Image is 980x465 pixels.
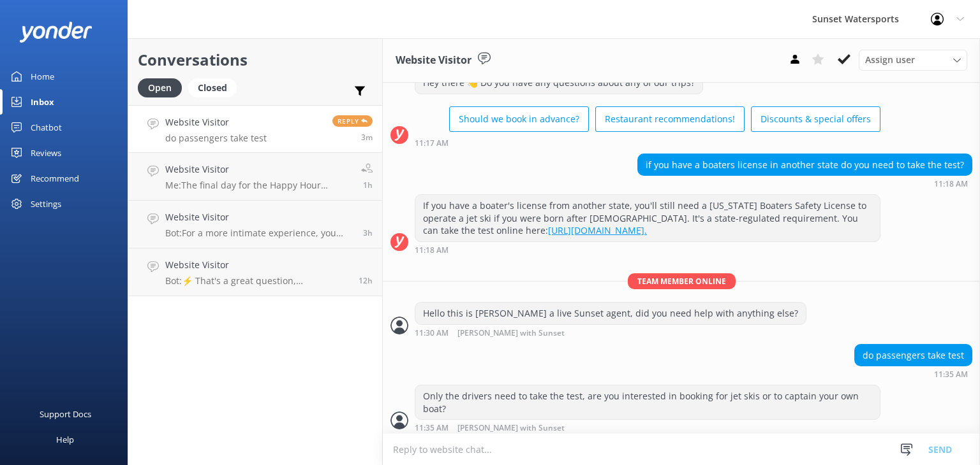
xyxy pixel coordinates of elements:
[865,53,915,67] span: Assign user
[415,247,449,254] strong: 11:18 AM
[595,106,745,132] button: Restaurant recommendations!
[415,245,880,254] div: Sep 07 2025 10:18am (UTC -05:00) America/Cancun
[19,22,93,43] img: yonder-white-logo.png
[138,48,373,72] h2: Conversations
[40,401,91,427] div: Support Docs
[415,328,806,338] div: Sep 07 2025 10:30am (UTC -05:00) America/Cancun
[165,258,349,272] h4: Website Visitor
[363,227,373,238] span: Sep 07 2025 06:42am (UTC -05:00) America/Cancun
[457,424,565,433] span: [PERSON_NAME] with Sunset
[31,191,61,217] div: Settings
[188,80,243,94] a: Closed
[449,106,589,132] button: Should we book in advance?
[332,115,373,127] span: Reply
[128,248,382,296] a: Website VisitorBot:⚡ That's a great question, unfortunately I do not know the answer. I'm going t...
[415,329,449,338] strong: 11:30 AM
[165,180,352,191] p: Me: The final day for the Happy Hour Sandbar trip will be [DATE], due to the upcoming time change...
[415,72,702,94] div: Hey there 👋 Do you have any questions about any of our trips?
[638,154,972,176] div: if you have a boaters license in another state do you need to take the test?
[31,140,61,166] div: Reviews
[415,424,449,433] strong: 11:35 AM
[751,106,880,132] button: Discounts & special offers
[128,201,382,248] a: Website VisitorBot:For a more intimate experience, you might consider our 15ft Boston Whaler (Coz...
[31,115,62,140] div: Chatbot
[56,427,74,452] div: Help
[359,275,373,286] span: Sep 06 2025 10:30pm (UTC -05:00) America/Cancun
[128,153,382,201] a: Website VisitorMe:The final day for the Happy Hour Sandbar trip will be [DATE], due to the upcomi...
[165,275,349,287] p: Bot: ⚡ That's a great question, unfortunately I do not know the answer. I'm going to reach out to...
[415,139,449,147] strong: 11:17 AM
[31,166,79,191] div: Recommend
[165,227,353,239] p: Bot: For a more intimate experience, you might consider our 15ft Boston Whaler (Cozy Cruiser), wh...
[415,423,880,433] div: Sep 07 2025 10:35am (UTC -05:00) America/Cancun
[363,180,373,190] span: Sep 07 2025 08:52am (UTC -05:00) America/Cancun
[361,132,373,143] span: Sep 07 2025 10:35am (UTC -05:00) America/Cancun
[165,162,352,176] h4: Website Visitor
[934,180,968,188] strong: 11:18 AM
[415,303,806,324] div: Hello this is [PERSON_NAME] a live Sunset agent, did you need help with anything else?
[415,138,880,147] div: Sep 07 2025 10:17am (UTC -05:00) America/Cancun
[165,115,267,129] h4: Website Visitor
[854,369,972,378] div: Sep 07 2025 10:35am (UTC -05:00) America/Cancun
[128,105,382,153] a: Website Visitordo passengers take testReply3m
[855,345,972,366] div: do passengers take test
[396,52,471,69] h3: Website Visitor
[165,210,353,224] h4: Website Visitor
[165,132,267,144] p: do passengers take test
[934,371,968,378] strong: 11:35 AM
[628,273,736,289] span: Team member online
[138,80,188,94] a: Open
[457,329,565,338] span: [PERSON_NAME] with Sunset
[31,89,54,115] div: Inbox
[188,78,237,97] div: Closed
[415,385,880,419] div: Only the drivers need to take the test, are you interested in booking for jet skis or to captain ...
[548,224,647,236] a: [URL][DOMAIN_NAME].
[637,179,972,188] div: Sep 07 2025 10:18am (UTC -05:00) America/Cancun
[859,50,967,70] div: Assign User
[415,195,880,241] div: If you have a boater's license from another state, you'll still need a [US_STATE] Boaters Safety ...
[31,64,54,89] div: Home
[138,78,182,97] div: Open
